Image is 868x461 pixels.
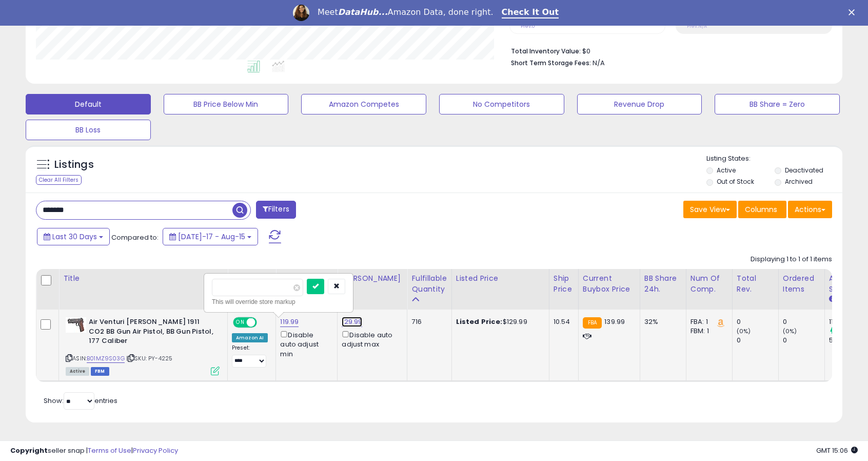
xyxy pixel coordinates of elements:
[234,318,247,327] span: ON
[411,317,443,326] div: 716
[738,201,786,218] button: Columns
[178,232,245,242] span: [DATE]-17 - Aug-15
[342,273,403,284] div: [PERSON_NAME]
[511,47,581,55] b: Total Inventory Value:
[52,232,97,242] span: Last 30 Days
[318,7,494,17] div: Meet Amazon Data, done right.
[521,23,535,29] small: Prev: 0
[577,94,702,114] button: Revenue Drop
[89,317,213,349] b: Air Venturi [PERSON_NAME] 1911 CO2 BB Gun Air Pistol, BB Gun Pistol, 177 Caliber
[164,94,289,114] button: BB Price Below Min
[66,317,86,333] img: 41G8UiRd1zL._SL40_.jpg
[717,166,736,175] label: Active
[456,317,541,326] div: $129.99
[338,7,388,17] i: DataHub...
[163,228,258,245] button: [DATE]-17 - Aug-15
[66,367,89,376] span: All listings currently available for purchase on Amazon
[691,326,724,336] div: FBM: 1
[232,333,268,342] div: Amazon AI
[342,317,362,327] a: 129.99
[256,201,296,219] button: Filters
[554,317,570,326] div: 10.54
[54,158,94,172] h5: Listings
[583,273,636,295] div: Current Buybox Price
[785,166,823,175] label: Deactivated
[212,297,345,307] div: This will override store markup
[683,201,737,218] button: Save View
[737,327,751,335] small: (0%)
[785,177,813,186] label: Archived
[644,317,678,326] div: 32%
[691,317,724,326] div: FBA: 1
[111,233,159,242] span: Compared to:
[745,204,777,215] span: Columns
[604,317,625,326] span: 139.99
[737,273,774,295] div: Total Rev.
[232,344,268,368] div: Preset:
[91,367,109,376] span: FBM
[411,273,447,295] div: Fulfillable Quantity
[342,329,399,349] div: Disable auto adjust max
[829,273,866,295] div: Avg BB Share
[644,273,682,295] div: BB Share 24h.
[293,5,309,21] img: Profile image for Georgie
[301,94,426,114] button: Amazon Competes
[66,317,220,374] div: ASIN:
[783,317,824,326] div: 0
[687,23,707,29] small: Prev: N/A
[44,396,117,406] span: Show: entries
[456,273,545,284] div: Listed Price
[439,94,564,114] button: No Competitors
[691,273,728,295] div: Num of Comp.
[511,59,591,67] b: Short Term Storage Fees:
[849,9,859,15] div: Close
[10,446,48,455] strong: Copyright
[554,273,574,295] div: Ship Price
[816,446,858,455] span: 2025-09-15 15:06 GMT
[26,120,151,140] button: BB Loss
[751,255,832,264] div: Displaying 1 to 1 of 1 items
[280,329,329,359] div: Disable auto adjust min
[783,336,824,345] div: 0
[87,354,125,363] a: B01MZ9S03G
[783,327,797,335] small: (0%)
[583,317,602,329] small: FBA
[829,295,835,304] small: Avg BB Share.
[593,58,605,68] span: N/A
[36,175,82,185] div: Clear All Filters
[783,273,820,295] div: Ordered Items
[88,446,131,455] a: Terms of Use
[502,7,559,18] a: Check It Out
[26,94,151,114] button: Default
[715,94,840,114] button: BB Share = Zero
[737,317,778,326] div: 0
[133,446,178,455] a: Privacy Policy
[737,336,778,345] div: 0
[456,317,503,326] b: Listed Price:
[37,228,110,245] button: Last 30 Days
[255,318,272,327] span: OFF
[10,446,178,456] div: seller snap | |
[63,273,223,284] div: Title
[788,201,832,218] button: Actions
[511,44,824,56] li: $0
[706,154,842,164] p: Listing States:
[280,317,299,327] a: 119.99
[717,177,754,186] label: Out of Stock
[126,354,172,362] span: | SKU: PY-4225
